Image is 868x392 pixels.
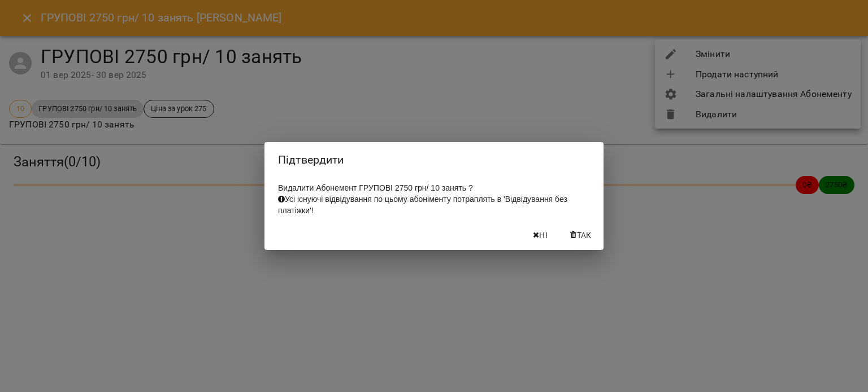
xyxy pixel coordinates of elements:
[563,225,599,245] button: Так
[522,225,558,245] button: Ні
[278,183,567,215] span: Видалити Абонемент ГРУПОВІ 2750 грн/ 10 занять ?
[278,151,590,169] h2: Підтвердити
[539,228,548,242] span: Ні
[278,195,567,215] span: Усі існуючі відвідування по цьому абоніменту потраплять в 'Відвідування без платіжки'!
[577,228,592,242] span: Так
